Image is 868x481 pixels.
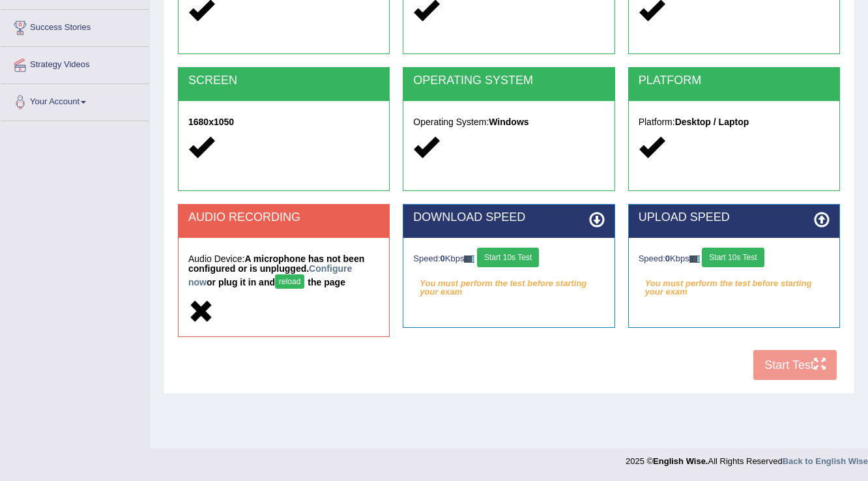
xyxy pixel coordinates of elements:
[702,248,764,267] button: Start 10s Test
[188,254,364,287] strong: A microphone has not been configured or is unplugged. or plug it in and the page
[689,255,700,263] img: ajax-loader-fb-connection.gif
[188,263,352,287] a: Configure now
[188,254,379,292] h5: Audio Device:
[464,255,474,263] img: ajax-loader-fb-connection.gif
[413,74,604,87] h2: OPERATING SYSTEM
[626,448,868,467] div: 2025 © All Rights Reserved
[639,274,830,293] em: You must perform the test before starting your exam
[413,274,604,293] em: You must perform the test before starting your exam
[1,10,149,42] a: Success Stories
[188,74,379,87] h2: SCREEN
[675,117,749,127] strong: Desktop / Laptop
[1,47,149,80] a: Strategy Videos
[665,254,670,263] strong: 0
[413,117,604,127] h5: Operating System:
[477,248,539,267] button: Start 10s Test
[188,117,234,127] strong: 1680x1050
[413,248,604,270] div: Speed: Kbps
[413,211,604,224] h2: DOWNLOAD SPEED
[441,254,445,263] strong: 0
[653,456,708,466] strong: English Wise.
[639,248,830,270] div: Speed: Kbps
[188,211,379,224] h2: AUDIO RECORDING
[1,84,149,117] a: Your Account
[783,456,868,466] a: Back to English Wise
[489,117,528,127] strong: Windows
[639,117,830,127] h5: Platform:
[639,211,830,224] h2: UPLOAD SPEED
[639,74,830,87] h2: PLATFORM
[275,274,304,289] button: reload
